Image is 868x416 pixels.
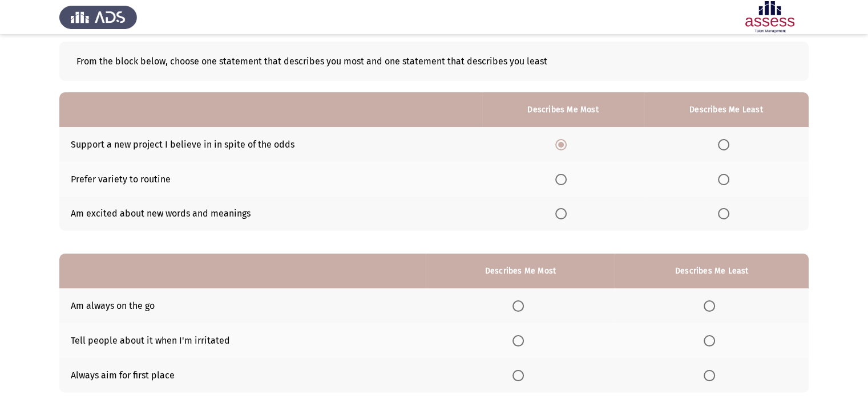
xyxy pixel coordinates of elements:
th: Describes Me Most [426,254,615,288]
mat-radio-group: Select an option [718,208,734,219]
td: Support a new project I believe in in spite of the odds [59,127,482,162]
th: Describes Me Most [482,92,643,127]
mat-radio-group: Select an option [704,335,720,345]
th: Describes Me Least [644,92,809,127]
mat-radio-group: Select an option [512,300,528,311]
img: Assessment logo of OCM R1 ASSESS [731,1,809,33]
mat-radio-group: Select an option [555,208,571,219]
td: Prefer variety to routine [59,162,482,197]
div: From the block below, choose one statement that describes you most and one statement that describ... [59,42,809,81]
td: Am always on the go [59,288,426,323]
mat-radio-group: Select an option [718,173,734,184]
mat-radio-group: Select an option [704,300,720,311]
td: Am excited about new words and meanings [59,197,482,231]
td: Always aim for first place [59,358,426,393]
mat-radio-group: Select an option [555,138,571,149]
td: Tell people about it when I'm irritated [59,323,426,358]
mat-radio-group: Select an option [704,369,720,380]
mat-radio-group: Select an option [512,369,528,380]
img: Assess Talent Management logo [59,1,137,33]
mat-radio-group: Select an option [555,173,571,184]
th: Describes Me Least [615,254,809,288]
mat-radio-group: Select an option [718,138,734,149]
mat-radio-group: Select an option [512,335,528,345]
